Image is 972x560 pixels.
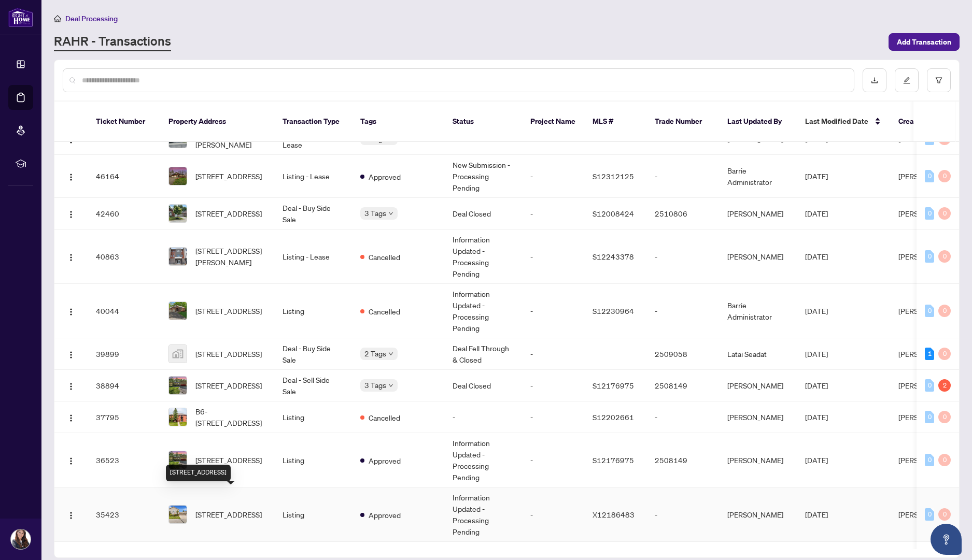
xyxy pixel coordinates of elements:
[54,15,61,22] span: home
[169,248,187,265] img: thumbnail-img
[925,170,934,182] div: 0
[646,370,719,401] td: 2508149
[938,508,951,521] div: 0
[646,229,719,284] td: -
[522,102,584,142] th: Project Name
[67,351,75,359] img: Logo
[593,412,634,422] span: S12202661
[274,198,352,229] td: Deal - Buy Side Sale
[897,34,951,50] span: Add Transaction
[369,306,400,317] span: Cancelled
[797,102,890,142] th: Last Modified Date
[63,303,79,319] button: Logo
[593,252,634,261] span: S12243378
[88,433,160,487] td: 36523
[169,205,187,222] img: thumbnail-img
[646,338,719,370] td: 2509058
[444,487,522,542] td: Information Updated - Processing Pending
[88,370,160,401] td: 38894
[54,33,171,51] a: RAHR - Transactions
[444,102,522,142] th: Status
[898,381,954,390] span: [PERSON_NAME]
[719,284,797,338] td: Barrie Administrator
[195,208,262,219] span: [STREET_ADDRESS]
[719,433,797,487] td: [PERSON_NAME]
[274,370,352,401] td: Deal - Sell Side Sale
[719,155,797,198] td: Barrie Administrator
[88,229,160,284] td: 40863
[169,377,187,394] img: thumbnail-img
[898,455,954,465] span: [PERSON_NAME]
[63,506,79,523] button: Logo
[88,401,160,433] td: 37795
[898,510,954,519] span: [PERSON_NAME]
[388,351,393,356] span: down
[67,210,75,219] img: Logo
[369,251,400,263] span: Cancelled
[274,338,352,370] td: Deal - Buy Side Sale
[898,349,954,358] span: [PERSON_NAME]
[195,305,262,317] span: [STREET_ADDRESS]
[646,401,719,433] td: -
[352,102,444,142] th: Tags
[369,412,400,423] span: Cancelled
[444,338,522,370] td: Deal Fell Through & Closed
[274,102,352,142] th: Transaction Type
[903,77,910,84] span: edit
[274,401,352,433] td: Listing
[169,408,187,426] img: thumbnail-img
[938,170,951,182] div: 0
[593,381,634,390] span: S12176975
[522,229,584,284] td: -
[584,102,646,142] th: MLS #
[646,102,719,142] th: Trade Number
[593,455,634,465] span: S12176975
[63,409,79,425] button: Logo
[522,155,584,198] td: -
[274,284,352,338] td: Listing
[195,454,262,466] span: [STREET_ADDRESS]
[925,348,934,360] div: 1
[646,155,719,198] td: -
[925,250,934,263] div: 0
[593,306,634,315] span: S12230964
[67,511,75,520] img: Logo
[274,229,352,284] td: Listing - Lease
[925,379,934,392] div: 0
[444,401,522,433] td: -
[898,306,954,315] span: [PERSON_NAME]
[195,380,262,391] span: [STREET_ADDRESS]
[522,284,584,338] td: -
[925,508,934,521] div: 0
[805,510,828,519] span: [DATE]
[88,338,160,370] td: 39899
[274,155,352,198] td: Listing - Lease
[863,68,886,92] button: download
[890,102,952,142] th: Created By
[274,433,352,487] td: Listing
[67,173,75,181] img: Logo
[593,510,635,519] span: X12186483
[63,168,79,184] button: Logo
[369,171,401,182] span: Approved
[719,338,797,370] td: Latai Seadat
[719,401,797,433] td: [PERSON_NAME]
[8,8,33,27] img: logo
[719,198,797,229] td: [PERSON_NAME]
[898,412,954,422] span: [PERSON_NAME]
[444,229,522,284] td: Information Updated - Processing Pending
[65,14,118,23] span: Deal Processing
[938,207,951,220] div: 0
[88,102,160,142] th: Ticket Number
[898,171,954,181] span: [PERSON_NAME]
[925,454,934,466] div: 0
[169,167,187,185] img: thumbnail-img
[169,506,187,523] img: thumbnail-img
[522,401,584,433] td: -
[719,487,797,542] td: [PERSON_NAME]
[925,207,934,220] div: 0
[719,102,797,142] th: Last Updated By
[938,454,951,466] div: 0
[369,509,401,521] span: Approved
[593,171,634,181] span: S12312125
